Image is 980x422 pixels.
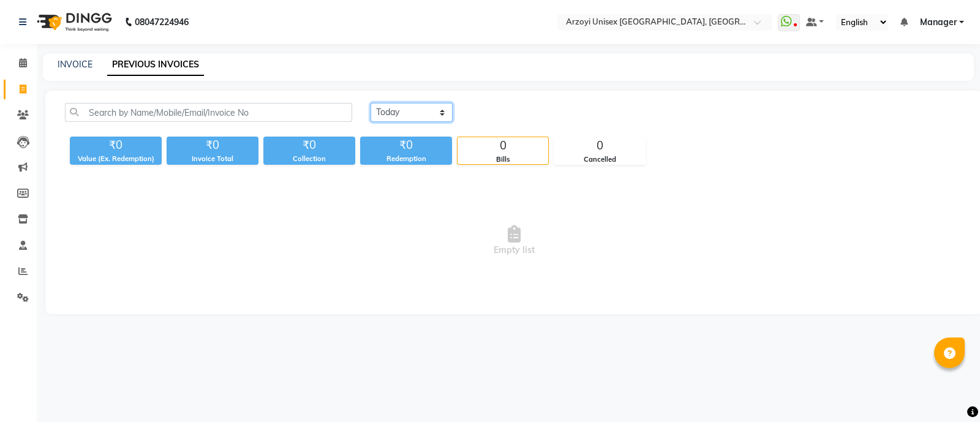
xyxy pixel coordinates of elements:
[135,5,189,39] b: 08047224946
[360,137,452,154] div: ₹0
[458,137,548,154] div: 0
[65,179,963,302] span: Empty list
[458,154,548,165] div: Bills
[554,137,645,154] div: 0
[31,5,115,39] img: logo
[920,16,957,29] span: Manager
[554,154,645,165] div: Cancelled
[167,137,258,154] div: ₹0
[263,154,355,164] div: Collection
[263,137,355,154] div: ₹0
[70,137,162,154] div: ₹0
[360,154,452,164] div: Redemption
[107,54,204,76] a: PREVIOUS INVOICES
[167,154,258,164] div: Invoice Total
[58,59,92,70] a: INVOICE
[65,103,352,122] input: Search by Name/Mobile/Email/Invoice No
[70,154,162,164] div: Value (Ex. Redemption)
